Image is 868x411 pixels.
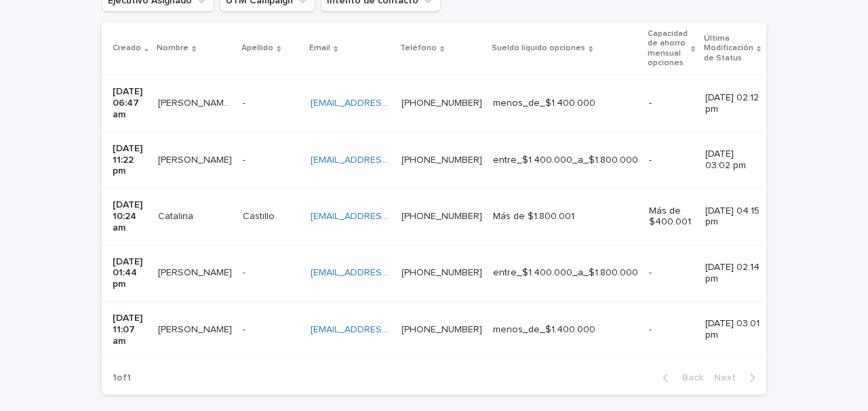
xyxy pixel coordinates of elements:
a: [EMAIL_ADDRESS][DOMAIN_NAME] [311,212,464,221]
p: Email [309,41,330,56]
p: Ana Maria Barrientos Montes [158,265,235,279]
p: - [649,267,694,279]
p: [DATE] 03:02 pm [705,149,759,172]
p: Sueldo líquido opciones [492,41,585,56]
p: menos_de_$1.400.000 [493,324,638,336]
button: Back [652,372,709,384]
span: Back [674,373,703,383]
p: [DATE] 02:14 pm [705,262,759,285]
p: Creado [113,41,141,56]
a: [EMAIL_ADDRESS][DOMAIN_NAME] [311,98,464,108]
button: Next [709,372,766,384]
p: Claudio Gallegos Maureria [158,95,235,109]
p: [DATE] 06:47 am [113,86,147,120]
p: [DATE] 03:01 pm [705,318,759,341]
p: Castillo [243,208,277,222]
p: - [243,265,248,279]
p: Más de $400.001 [649,206,694,229]
p: [DATE] 11:22 pm [113,143,147,177]
p: [DATE] 02:12 pm [705,92,759,115]
p: [DATE] 10:24 am [113,199,147,233]
p: 1 of 1 [102,361,142,395]
a: [PHONE_NUMBER] [401,212,482,221]
p: Capacidad de ahorro mensual opciones [648,26,688,71]
p: entre_$1.400.000_a_$1.800.000 [493,155,638,166]
p: - [243,152,248,166]
p: [DATE] 11:07 am [113,313,147,347]
a: [PHONE_NUMBER] [401,268,482,277]
p: menos_de_$1.400.000 [493,98,638,109]
a: [EMAIL_ADDRESS][DOMAIN_NAME] [311,325,464,334]
p: - [243,321,248,336]
p: - [649,155,694,166]
p: Debora Karina Turra [158,321,235,336]
p: Catalina [158,208,196,222]
p: - [649,324,694,336]
a: [PHONE_NUMBER] [401,325,482,334]
a: [PHONE_NUMBER] [401,98,482,108]
p: Rodrigo Alonso Bastias Urrutia [158,152,235,166]
p: Apellido [241,41,273,56]
p: Nombre [157,41,189,56]
p: - [649,98,694,109]
a: [EMAIL_ADDRESS][DOMAIN_NAME] [311,268,464,277]
span: Next [714,373,744,383]
p: [DATE] 04:15 pm [705,206,759,229]
p: [DATE] 01:44 pm [113,256,147,290]
p: entre_$1.400.000_a_$1.800.000 [493,267,638,279]
a: [PHONE_NUMBER] [401,155,482,165]
p: Más de $1.800.001 [493,211,638,222]
p: - [243,95,248,109]
a: [EMAIL_ADDRESS][DOMAIN_NAME] [311,155,464,165]
p: Última Modificación de Status [704,31,753,66]
p: Teléfono [400,41,437,56]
